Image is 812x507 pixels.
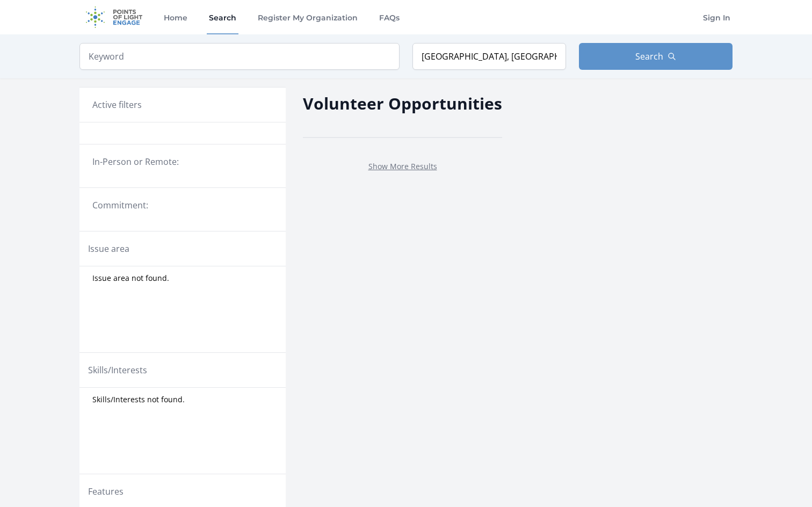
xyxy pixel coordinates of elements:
[92,394,185,405] span: Skills/Interests not found.
[635,50,663,63] span: Search
[579,43,733,70] button: Search
[79,43,400,70] input: Keyword
[88,364,147,376] legend: Skills/Interests
[92,155,273,168] legend: In-Person or Remote:
[92,273,169,284] span: Issue area not found.
[92,98,142,111] h3: Active filters
[88,242,129,255] legend: Issue area
[412,43,566,70] input: Location
[88,485,124,498] legend: Features
[92,199,273,212] legend: Commitment:
[368,161,437,171] a: Show More Results
[303,91,502,115] h2: Volunteer Opportunities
